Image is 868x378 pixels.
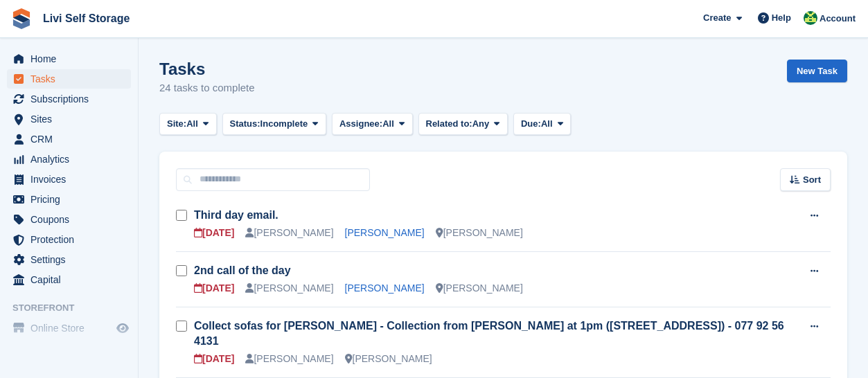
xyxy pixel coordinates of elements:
[30,49,114,69] span: Home
[7,89,131,109] a: menu
[7,318,131,338] a: menu
[7,270,131,289] a: menu
[260,117,308,131] span: Incomplete
[7,129,131,149] a: menu
[30,190,114,209] span: Pricing
[30,69,114,89] span: Tasks
[194,352,234,366] div: [DATE]
[7,210,131,229] a: menu
[418,113,508,136] button: Related to: Any
[345,227,425,238] a: [PERSON_NAME]
[194,320,784,347] a: Collect sofas for [PERSON_NAME] - Collection from [PERSON_NAME] at 1pm ([STREET_ADDRESS]) - 077 9...
[541,117,553,131] span: All
[30,129,114,149] span: CRM
[30,109,114,129] span: Sites
[472,117,490,131] span: Any
[30,318,114,338] span: Online Store
[30,250,114,269] span: Settings
[167,117,186,131] span: Site:
[339,117,382,131] span: Assignee:
[803,173,821,187] span: Sort
[804,11,817,25] img: Alex Handyside
[194,281,234,296] div: [DATE]
[7,250,131,269] a: menu
[820,12,856,26] span: Account
[159,113,217,136] button: Site: All
[194,226,234,240] div: [DATE]
[37,7,135,30] a: Livi Self Storage
[345,282,425,294] a: [PERSON_NAME]
[30,170,114,189] span: Invoices
[11,8,32,29] img: stora-icon-8386f47178a22dfd0bd8f6a31ec36ba5ce8667c1dd55bd0f319d3a0aa187defe.svg
[772,11,791,25] span: Help
[787,60,847,82] a: New Task
[159,80,255,96] p: 24 tasks to complete
[186,117,198,131] span: All
[245,352,333,366] div: [PERSON_NAME]
[222,113,326,136] button: Status: Incomplete
[30,150,114,169] span: Analytics
[436,281,523,296] div: [PERSON_NAME]
[426,117,472,131] span: Related to:
[7,170,131,189] a: menu
[30,270,114,289] span: Capital
[7,230,131,249] a: menu
[7,69,131,89] a: menu
[245,226,333,240] div: [PERSON_NAME]
[114,320,131,336] a: Preview store
[521,117,541,131] span: Due:
[30,230,114,249] span: Protection
[7,49,131,69] a: menu
[245,281,333,296] div: [PERSON_NAME]
[159,60,255,78] h1: Tasks
[382,117,394,131] span: All
[345,352,432,366] div: [PERSON_NAME]
[436,226,523,240] div: [PERSON_NAME]
[230,117,260,131] span: Status:
[30,89,114,109] span: Subscriptions
[194,209,278,221] a: Third day email.
[194,264,291,276] a: 2nd call of the day
[12,301,138,315] span: Storefront
[7,190,131,209] a: menu
[703,11,731,25] span: Create
[332,113,413,136] button: Assignee: All
[7,150,131,169] a: menu
[513,113,571,136] button: Due: All
[7,109,131,129] a: menu
[30,210,114,229] span: Coupons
